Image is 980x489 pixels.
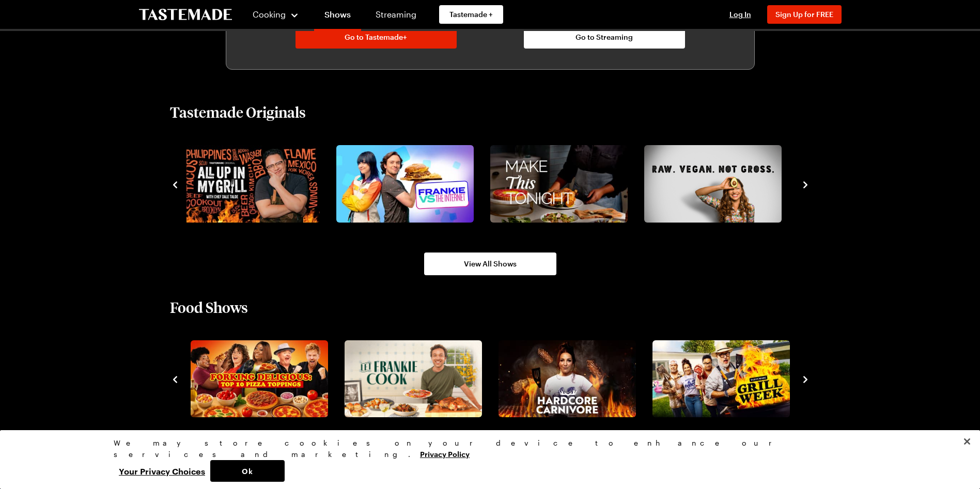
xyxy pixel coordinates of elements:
[114,437,858,482] div: Privacy
[332,142,486,226] div: 6 / 8
[956,430,978,453] button: Close
[336,145,474,223] img: Frankie vs. the Internet
[650,340,788,418] a: Grill Week 2025
[494,337,648,421] div: 5 / 10
[191,340,328,418] img: Forking Delicious: Top 10 Pizza Toppings
[186,337,340,421] div: 3 / 10
[496,340,634,418] a: Hardcore Carnivore
[490,145,628,223] img: Make this Tonight
[720,9,761,20] button: Log In
[767,5,842,24] button: Sign Up for FREE
[295,26,457,49] a: Go to Tastemade+
[644,145,782,223] img: Raw. Vegan. Not Gross.
[170,298,248,317] h2: Food Shows
[334,145,472,223] a: Frankie vs. the Internet
[488,145,626,223] a: Make this Tonight
[499,340,636,418] img: Hardcore Carnivore
[464,259,517,269] span: View All Shows
[178,142,332,226] div: 5 / 8
[775,10,833,19] span: Sign Up for FREE
[345,340,482,418] img: Let Frankie Cook
[524,26,685,49] a: Go to Streaming
[114,460,210,482] button: Your Privacy Choices
[314,2,361,31] a: Shows
[170,178,180,190] button: navigate to previous item
[486,142,640,226] div: 7 / 8
[439,5,503,24] a: Tastemade +
[210,460,285,482] button: Ok
[253,9,286,19] span: Cooking
[343,340,480,418] a: Let Frankie Cook
[180,145,318,223] a: All Up In My Grill
[642,145,780,223] a: Raw. Vegan. Not Gross.
[729,10,751,19] span: Log In
[340,337,494,421] div: 4 / 10
[139,9,232,21] a: To Tastemade Home Page
[648,337,802,421] div: 6 / 10
[800,178,811,190] button: navigate to next item
[345,32,407,42] span: Go to Tastemade+
[189,340,326,418] a: Forking Delicious: Top 10 Pizza Toppings
[652,340,790,418] img: Grill Week 2025
[449,9,493,20] span: Tastemade +
[800,372,811,385] button: navigate to next item
[253,2,300,27] button: Cooking
[182,145,320,223] img: All Up In My Grill
[114,437,858,460] div: We may store cookies on your device to enhance our services and marketing.
[420,449,470,459] a: More information about your privacy, opens in a new tab
[575,32,633,42] span: Go to Streaming
[640,142,794,226] div: 8 / 8
[424,253,556,275] a: View All Shows
[170,372,180,385] button: navigate to previous item
[170,103,306,121] h2: Tastemade Originals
